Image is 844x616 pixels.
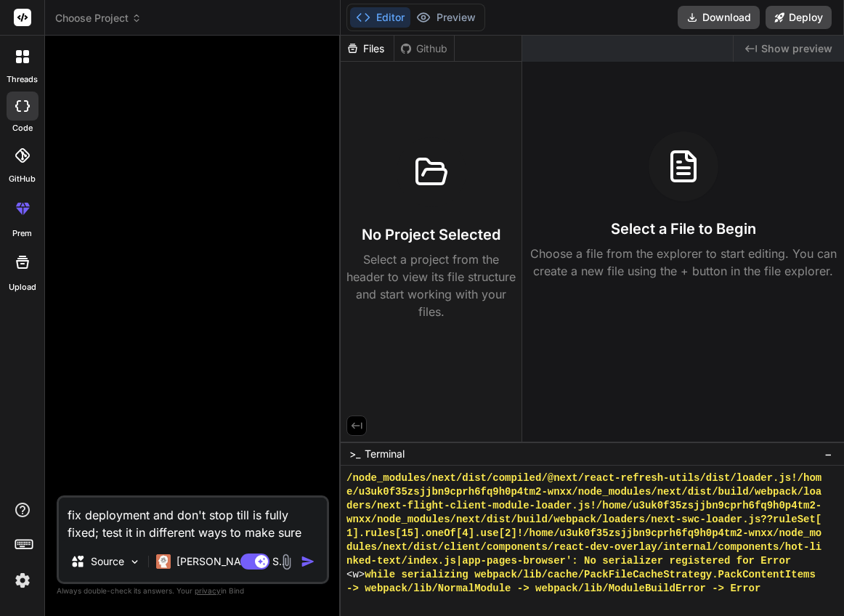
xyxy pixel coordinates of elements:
[301,554,315,569] img: icon
[91,554,124,569] p: Source
[176,554,285,569] p: [PERSON_NAME] 4 S..
[346,251,516,320] p: Select a project from the header to view its file structure and start working with your files.
[55,11,142,25] span: Choose Project
[346,485,821,499] span: e/u3uk0f35zsjjbn9cprh6fq9h0p4tm2-wnxx/node_modules/next/dist/build/webpack/loa
[57,584,329,598] p: Always double-check its answers. Your in Bind
[346,527,821,540] span: 1].rules[15].oneOf[4].use[2]!/home/u3uk0f35zsjjbn9cprh6fq9h0p4tm2-wnxx/node_mo
[394,41,454,56] div: Github
[7,73,38,86] label: threads
[611,219,756,239] h3: Select a File to Begin
[346,540,821,554] span: dules/next/dist/client/components/react-dev-overlay/internal/components/hot-li
[678,6,760,29] button: Download
[346,471,821,485] span: /node_modules/next/dist/compiled/@next/react-refresh-utils/dist/loader.js!/hom
[824,447,832,461] span: −
[346,568,365,582] span: <w>
[346,513,821,527] span: wnxx/node_modules/next/dist/build/webpack/loaders/next-swc-loader.js??ruleSet[
[350,7,410,28] button: Editor
[9,281,36,293] label: Upload
[59,498,327,541] textarea: fix deployment and don't stop till is fully fixed; test it in different ways to make sure
[341,41,394,56] div: Files
[410,7,482,28] button: Preview
[365,447,405,461] span: Terminal
[12,227,32,240] label: prem
[522,245,844,280] p: Choose a file from the explorer to start editing. You can create a new file using the + button in...
[12,122,33,134] label: code
[346,499,821,513] span: ders/next-flight-client-module-loader.js!/home/u3uk0f35zsjjbn9cprh6fq9h0p4tm2-
[9,173,36,185] label: GitHub
[365,568,816,582] span: while serializing webpack/lib/cache/PackFileCacheStrategy.PackContentItems
[761,41,832,56] span: Show preview
[10,568,35,593] img: settings
[349,447,360,461] span: >_
[129,556,141,568] img: Pick Models
[156,554,171,569] img: Claude 4 Sonnet
[362,224,500,245] h3: No Project Selected
[195,586,221,595] span: privacy
[821,442,835,466] button: −
[346,582,760,596] span: -> webpack/lib/NormalModule -> webpack/lib/ModuleBuildError -> Error
[346,554,791,568] span: nked-text/index.js|app-pages-browser': No serializer registered for Error
[766,6,832,29] button: Deploy
[278,554,295,570] img: attachment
